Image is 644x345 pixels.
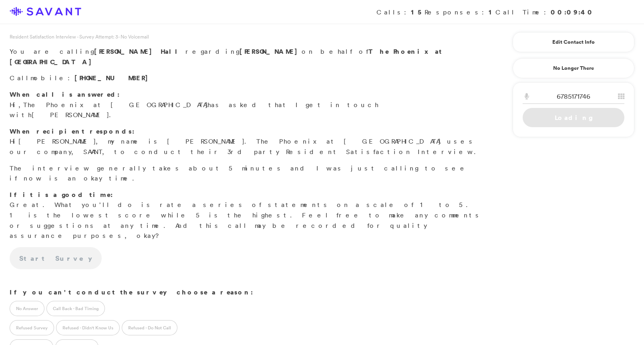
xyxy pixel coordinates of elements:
label: Call Back - Bad Timing [46,301,105,316]
span: [PHONE_NUMBER] [74,73,152,82]
p: Hi , my name is [PERSON_NAME]. The Phoenix at [GEOGRAPHIC_DATA] uses our company, SAVANT, to cond... [10,126,482,157]
strong: 1 [489,8,495,16]
p: The interview generally takes about 5 minutes and I was just calling to see if now is an okay time. [10,163,482,184]
strong: If it is a good time: [10,190,113,199]
label: Refused - Do Not Call [122,320,177,335]
a: No Longer There [513,58,634,78]
a: Start Survey [10,247,102,270]
strong: 15 [411,8,425,16]
span: [PERSON_NAME] [18,137,96,145]
label: Refused Survey [10,320,54,335]
label: Refused - Didn't Know Us [56,320,120,335]
strong: [PERSON_NAME] [239,47,302,56]
span: [PERSON_NAME] [32,111,109,119]
span: Resident Satisfaction Interview - Survey Attempt: 3 - No Voicemail [10,33,149,40]
span: Hall [161,47,181,56]
span: [PERSON_NAME] [94,47,156,56]
p: Great. What you'll do is rate a series of statements on a scale of 1 to 5. 1 is the lowest score ... [10,190,482,241]
strong: 00:09:40 [551,8,594,16]
label: No Answer [10,301,44,316]
p: Hi, has asked that I get in touch with . [10,89,482,120]
strong: The Phoenix at [GEOGRAPHIC_DATA] [10,47,443,66]
strong: When recipient responds: [10,127,135,136]
strong: If you can't conduct the survey choose a reason: [10,288,253,296]
span: The Phoenix at [GEOGRAPHIC_DATA] [23,101,207,109]
a: Loading [523,108,624,127]
span: mobile [30,74,68,82]
p: You are calling regarding on behalf of [10,47,482,67]
strong: When call is answered: [10,90,120,99]
p: Call : [10,73,482,83]
a: Edit Contact Info [523,36,624,49]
